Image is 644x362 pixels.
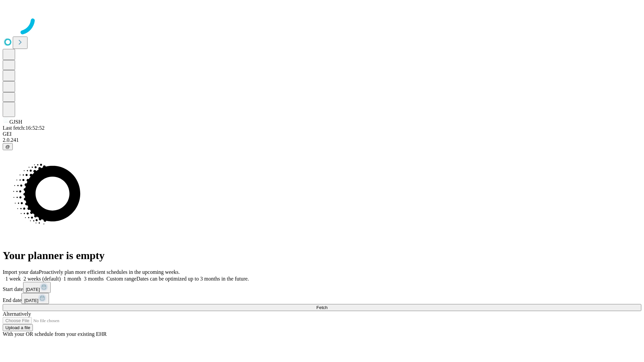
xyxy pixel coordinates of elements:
[3,143,13,150] button: @
[3,331,107,337] span: With your OR schedule from your existing EHR
[26,287,40,292] span: [DATE]
[137,276,249,282] span: Dates can be optimized up to 3 months in the future.
[5,144,10,149] span: @
[316,305,327,310] span: Fetch
[3,311,31,317] span: Alternatively
[84,276,104,282] span: 3 months
[3,249,641,262] h1: Your planner is empty
[3,324,33,331] button: Upload a file
[39,269,180,275] span: Proactively plan more efficient schedules in the upcoming weeks.
[3,131,641,137] div: GEI
[3,282,641,293] div: Start date
[23,282,51,293] button: [DATE]
[5,276,21,282] span: 1 week
[63,276,81,282] span: 1 month
[24,298,38,303] span: [DATE]
[3,125,45,131] span: Last fetch: 16:52:52
[21,293,49,304] button: [DATE]
[3,304,641,311] button: Fetch
[23,276,61,282] span: 2 weeks (default)
[3,293,641,304] div: End date
[106,276,136,282] span: Custom range
[3,137,641,143] div: 2.0.241
[3,269,39,275] span: Import your data
[9,119,22,125] span: GJSH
